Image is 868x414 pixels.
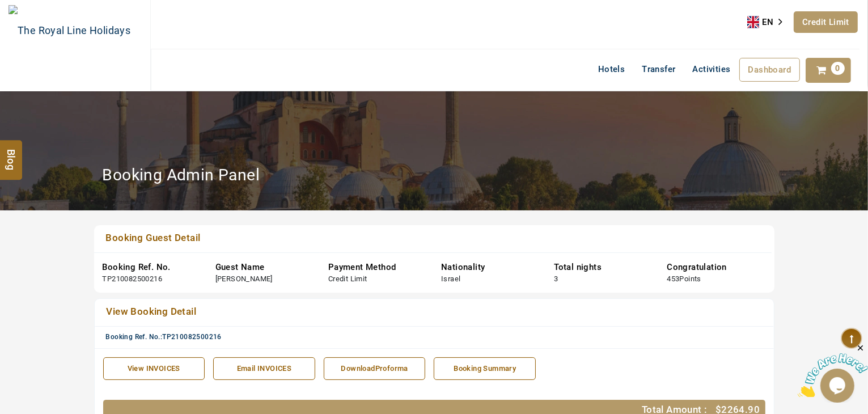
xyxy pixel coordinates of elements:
div: Booking Ref. No.: [106,332,771,342]
a: EN [747,14,790,31]
span: TP210082500216 [162,333,222,341]
div: TP210082500216 [103,274,163,285]
div: Booking Ref. No. [103,261,198,273]
div: 3 [554,274,558,285]
h2: Booking Admin Panel [103,165,260,185]
span: 0 [831,62,845,75]
a: 0 [806,58,851,83]
a: DownloadProforma [324,357,426,381]
div: View INVOICES [109,364,199,374]
span: Blog [4,149,19,158]
div: Booking Summary [440,364,530,374]
a: View INVOICES [103,357,205,381]
span: Points [680,274,701,283]
img: The Royal Line Holidays [9,5,130,56]
a: Booking Summary [434,357,536,381]
iframe: chat widget [798,343,868,397]
div: Language [747,14,790,31]
aside: Language selected: English [747,14,790,31]
span: View Booking Detail [107,306,197,317]
a: Email INVOICES [213,357,315,381]
span: 453 [667,274,679,283]
span: Dashboard [748,65,791,75]
a: Credit Limit [794,11,858,33]
a: Activities [684,58,739,81]
div: Israel [441,274,460,285]
div: Nationality [441,261,537,273]
div: [PERSON_NAME] [215,274,273,285]
div: Payment Method [328,261,424,273]
a: Hotels [590,58,633,81]
a: Booking Guest Detail [103,231,700,247]
div: Guest Name [215,261,311,273]
div: Congratulation [667,261,763,273]
div: Total nights [554,261,650,273]
div: Credit Limit [328,274,367,285]
a: Transfer [633,58,684,81]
